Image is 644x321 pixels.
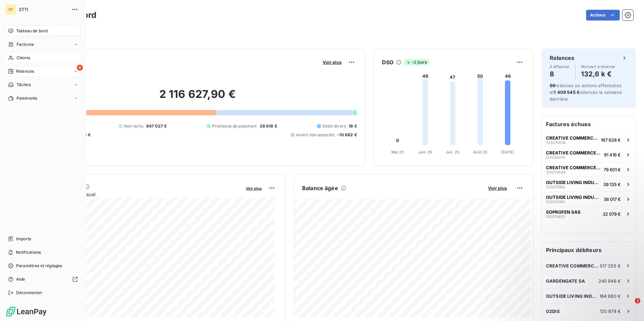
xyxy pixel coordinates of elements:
span: 79 601 € [604,167,621,172]
span: Déconnexion [16,290,42,296]
button: SOPROFEN SAS12507062132 079 € [542,206,636,221]
tspan: Juin 25 [418,150,432,154]
span: Aide [16,276,25,282]
h6: Relances [550,54,574,62]
span: 167 628 € [601,137,621,143]
span: Tâches [17,82,31,88]
span: CREATIVE COMMERCE PARTNERS [546,150,601,155]
span: Paramètres et réglages [16,263,62,269]
span: À effectuer [550,65,570,69]
span: Débit divers [322,123,346,129]
span: Voir plus [488,185,507,191]
span: 18 € [349,123,357,129]
span: 39 135 € [603,182,621,187]
span: OUTSIDE LIVING INDUSTRIES FRAN [546,180,601,185]
span: Clients [17,55,30,61]
button: Voir plus [321,59,344,65]
button: Actions [586,10,620,21]
span: 947 027 € [146,123,167,129]
span: Imports [16,236,31,242]
span: 125070194 [546,185,565,189]
span: OUTSIDE LIVING INDUSTRIES FRAN [546,194,601,200]
span: Notifications [16,249,41,255]
span: Voir plus [246,186,262,191]
span: SOPROFEN SAS [546,209,581,215]
span: 125070621 [546,215,565,219]
span: Chiffre d'affaires mensuel [38,191,241,198]
h4: 132,6 k € [581,69,615,79]
span: 1 409 545 € [554,90,580,95]
span: -10 682 € [337,132,357,138]
span: Montant à relancer [581,65,615,69]
span: Promesse de paiement [212,123,257,129]
span: relances ou actions effectuées et relancés la semaine dernière. [550,83,622,102]
span: 725070014 [546,141,566,145]
tspan: [DATE] [501,150,514,154]
span: 36 017 € [604,197,621,202]
button: Voir plus [244,185,264,191]
tspan: Juil. 25 [446,150,459,154]
span: 8 [77,65,83,71]
span: CREATIVE COMMERCE PARTNERS [546,165,601,170]
span: CREATIVE COMMERCE PARTNERS [546,135,598,141]
tspan: Août 25 [473,150,487,154]
span: Avoirs non associés [296,132,334,138]
span: Non-échu [124,123,143,129]
span: -2 jours [404,59,429,65]
span: 125070544 [546,170,566,174]
a: Aide [5,274,80,285]
span: 91 416 € [604,152,621,157]
span: STTI [19,7,67,12]
span: 29 618 € [260,123,277,129]
span: 69 [550,83,555,88]
span: Voir plus [323,60,342,65]
img: Logo LeanPay [5,306,47,317]
button: CREATIVE COMMERCE PARTNERS725070014167 628 € [542,132,636,147]
span: 125070195 [546,200,565,204]
button: CREATIVE COMMERCE PARTNERS12507054479 601 € [542,162,636,177]
iframe: Intercom live chat [621,298,637,314]
h6: DSO [382,58,393,66]
span: Factures [17,41,34,47]
h6: Balance âgée [302,184,338,192]
span: O2DIS [546,309,560,314]
div: ST [5,4,16,15]
span: 2 [635,298,640,304]
h2: 2 116 627,90 € [38,87,357,108]
span: Tableau de bord [16,28,47,34]
button: OUTSIDE LIVING INDUSTRIES FRAN12507019536 017 € [542,191,636,206]
h6: Principaux débiteurs [542,242,636,258]
span: 32 079 € [603,211,621,217]
span: 125080015 [546,155,565,159]
h6: Factures échues [542,116,636,132]
button: CREATIVE COMMERCE PARTNERS12508001591 416 € [542,147,636,162]
span: Relances [16,68,34,74]
span: Paiements [17,95,37,101]
tspan: Mai 25 [391,150,404,154]
h4: 8 [550,69,570,79]
iframe: Intercom notifications message [509,256,644,303]
button: Voir plus [486,185,509,191]
button: OUTSIDE LIVING INDUSTRIES FRAN12507019439 135 € [542,177,636,191]
span: 120 878 € [600,309,621,314]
